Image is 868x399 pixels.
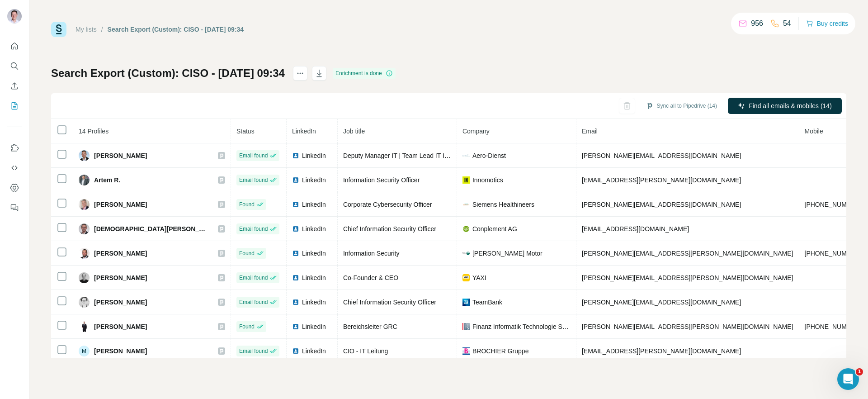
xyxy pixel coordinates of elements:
[7,98,22,114] button: My lists
[239,176,268,184] span: Email found
[640,99,723,113] button: Sync all to Pipedrive (14)
[856,368,863,375] span: 1
[472,249,542,258] span: [PERSON_NAME] Motor
[302,176,326,185] span: LinkedIn
[79,248,90,259] img: Avatar
[302,151,326,160] span: LinkedIn
[236,128,255,135] span: Status
[472,273,486,282] span: YAXI
[462,274,470,281] img: company-logo
[239,249,255,257] span: Found
[472,298,502,307] span: TeamBank
[582,201,741,208] span: [PERSON_NAME][EMAIL_ADDRESS][DOMAIN_NAME]
[582,152,741,159] span: [PERSON_NAME][EMAIL_ADDRESS][DOMAIN_NAME]
[7,78,22,94] button: Enrich CSV
[94,298,147,307] span: [PERSON_NAME]
[582,299,741,306] span: [PERSON_NAME][EMAIL_ADDRESS][DOMAIN_NAME]
[462,128,490,135] span: Company
[292,152,299,159] img: LinkedIn logo
[805,323,862,330] span: [PHONE_NUMBER]
[472,322,571,331] span: Finanz Informatik Technologie Service
[343,299,436,306] span: Chief Information Security Officer
[239,298,268,306] span: Email found
[302,322,326,331] span: LinkedIn
[806,17,848,30] button: Buy credits
[472,151,506,160] span: Aero-Dienst
[7,38,22,54] button: Quick start
[582,128,598,135] span: Email
[239,323,255,331] span: Found
[293,66,307,81] button: actions
[333,68,396,79] div: Enrichment is done
[94,151,147,160] span: [PERSON_NAME]
[805,250,862,257] span: [PHONE_NUMBER]
[462,250,470,257] img: company-logo
[79,272,90,283] img: Avatar
[7,160,22,176] button: Use Surfe API
[462,323,470,330] img: company-logo
[302,224,326,233] span: LinkedIn
[94,347,147,356] span: [PERSON_NAME]
[239,274,268,282] span: Email found
[343,250,400,257] span: Information Security
[343,347,388,355] span: CIO - IT Leitung
[7,58,22,74] button: Search
[292,128,316,135] span: LinkedIn
[582,347,741,355] span: [EMAIL_ADDRESS][PERSON_NAME][DOMAIN_NAME]
[302,298,326,307] span: LinkedIn
[728,98,842,114] button: Find all emails & mobiles (14)
[292,299,299,306] img: LinkedIn logo
[239,200,255,209] span: Found
[343,128,365,135] span: Job title
[292,250,299,257] img: LinkedIn logo
[805,128,823,135] span: Mobile
[79,297,90,308] img: Avatar
[7,180,22,196] button: Dashboard
[79,128,108,135] span: 14 Profiles
[79,199,90,210] img: Avatar
[108,25,244,34] div: Search Export (Custom): CISO - [DATE] 09:34
[582,274,793,281] span: [PERSON_NAME][EMAIL_ADDRESS][PERSON_NAME][DOMAIN_NAME]
[462,225,470,233] img: company-logo
[94,176,120,185] span: Artem R.
[239,152,268,160] span: Email found
[94,273,147,282] span: [PERSON_NAME]
[239,347,268,355] span: Email found
[343,152,480,159] span: Deputy Manager IT | Team Lead IT Infrastructure
[472,224,517,233] span: Conplement AG
[837,368,859,390] iframe: Intercom live chat
[94,200,147,209] span: [PERSON_NAME]
[51,66,285,81] h1: Search Export (Custom): CISO - [DATE] 09:34
[79,150,90,161] img: Avatar
[7,9,22,24] img: Avatar
[79,346,90,356] div: M
[302,249,326,258] span: LinkedIn
[462,201,470,208] img: company-logo
[805,201,862,208] span: [PHONE_NUMBER]
[292,347,299,355] img: LinkedIn logo
[292,176,299,184] img: LinkedIn logo
[749,101,832,110] span: Find all emails & mobiles (14)
[343,201,432,208] span: Corporate Cybersecurity Officer
[51,22,66,37] img: Surfe Logo
[75,26,97,33] a: My lists
[472,176,503,185] span: Innomotics
[79,223,90,234] img: Avatar
[79,321,90,332] img: Avatar
[472,347,528,356] span: BROCHIER Gruppe
[94,322,147,331] span: [PERSON_NAME]
[472,200,534,209] span: Siemens Healthineers
[343,323,397,330] span: Bereichsleiter GRC
[462,299,470,306] img: company-logo
[302,200,326,209] span: LinkedIn
[462,176,470,184] img: company-logo
[94,249,147,258] span: [PERSON_NAME]
[292,274,299,281] img: LinkedIn logo
[343,274,398,281] span: Co-Founder & CEO
[343,176,420,184] span: Information Security Officer
[343,225,436,233] span: Chief Information Security Officer
[292,201,299,208] img: LinkedIn logo
[582,225,689,233] span: [EMAIL_ADDRESS][DOMAIN_NAME]
[94,224,209,233] span: [DEMOGRAPHIC_DATA][PERSON_NAME]
[7,140,22,156] button: Use Surfe on LinkedIn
